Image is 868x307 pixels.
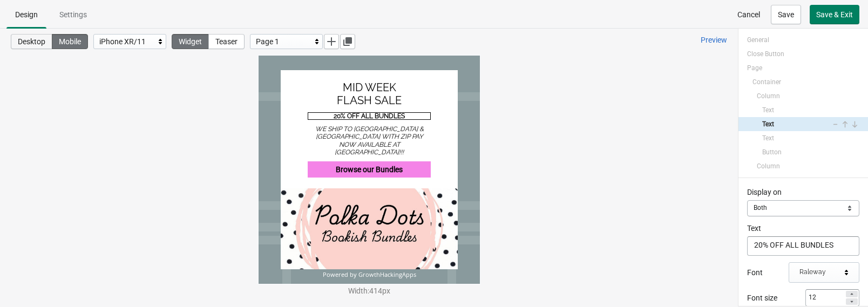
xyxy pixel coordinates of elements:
[747,268,763,277] span: Font
[816,10,853,19] span: Save & Exit
[810,5,859,24] button: Save & Exit
[172,34,209,49] button: Widget
[747,236,859,256] textarea: 20% OFF ALL BUNDLES
[208,34,245,49] button: Teaser
[747,224,761,233] span: Text
[256,35,311,48] div: Page 1
[696,30,731,50] a: Preview
[59,10,87,19] span: Settings
[259,285,480,296] div: Width : 414 px
[737,10,760,19] span: Cancel
[179,37,202,46] span: Widget
[731,5,767,24] button: Cancel
[778,10,794,19] span: Save
[99,35,155,48] div: iPhone XR/11
[771,5,801,24] button: Save
[701,36,727,44] span: Preview
[11,34,52,49] button: Desktop
[15,10,38,19] span: Design
[799,268,841,277] div: Raleway
[259,56,480,284] iframe: widget
[18,37,45,46] span: Desktop
[747,188,782,196] span: Display on
[747,294,777,302] span: Font size
[805,290,844,305] input: 18
[59,37,81,46] span: Mobile
[215,37,238,46] span: Teaser
[52,34,88,49] button: Mobile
